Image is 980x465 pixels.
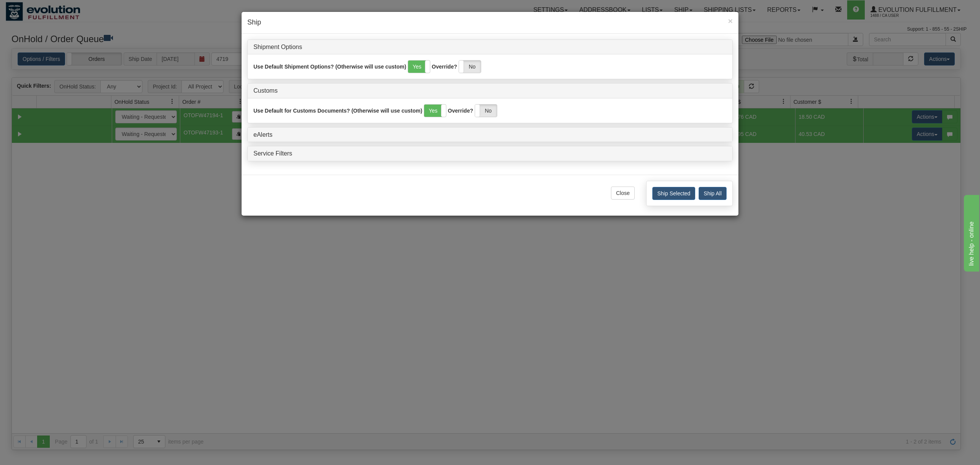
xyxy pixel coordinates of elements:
[253,63,406,70] label: Use Default Shipment Options? (Otherwise will use custom)
[253,131,273,138] a: eAlerts
[253,107,422,115] label: Use Default for Customs Documents? (Otherwise will use custom)
[962,193,979,272] iframe: chat widget
[728,17,733,25] button: Close
[475,105,497,117] label: No
[459,61,481,73] label: No
[408,61,430,73] label: Yes
[699,187,727,200] button: Ship All
[253,44,302,50] a: Shipment Options
[652,187,695,200] button: Ship Selected
[247,18,733,28] h4: Ship
[448,107,473,115] label: Override?
[253,150,292,157] a: Service Filters
[253,87,278,94] a: Customs
[611,187,635,200] button: Close
[6,5,71,14] div: live help - online
[728,16,733,25] span: ×
[424,105,446,117] label: Yes
[432,63,457,70] label: Override?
